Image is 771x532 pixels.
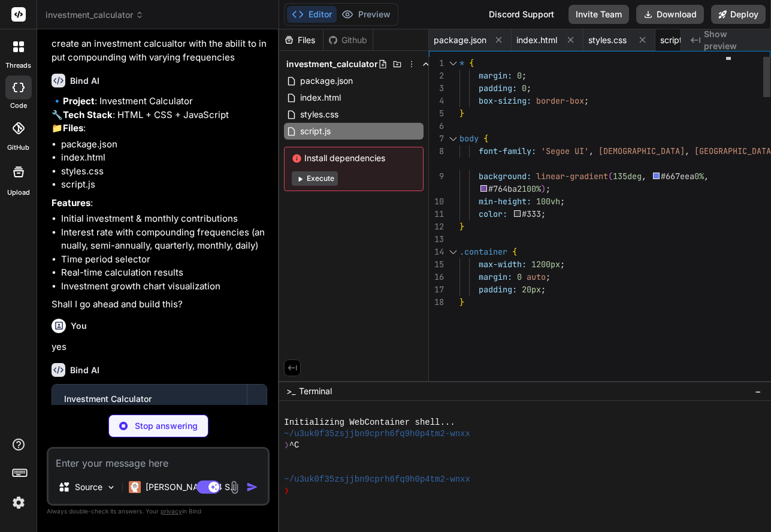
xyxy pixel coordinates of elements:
span: 0 [522,83,527,93]
strong: Files [63,122,83,134]
label: code [10,101,27,111]
div: Click to collapse the range. [445,246,461,258]
button: Editor [287,6,337,23]
span: { [483,133,488,144]
label: GitHub [7,143,29,153]
div: 3 [429,82,444,95]
div: 17 [429,283,444,296]
div: 4 [429,95,444,107]
span: { [512,246,517,257]
span: color: [479,208,507,219]
div: 7 [429,132,444,145]
span: ; [527,83,531,93]
img: icon [246,481,258,493]
h6: Bind AI [70,364,99,376]
span: 20px [522,284,541,295]
span: index.html [516,34,557,46]
span: 0 [517,70,522,81]
span: 0 [517,271,522,282]
p: yes [52,340,267,354]
span: 100vh [536,196,560,207]
span: margin: [479,70,512,81]
span: investment_calculator [286,58,378,70]
span: 'Segoe UI' [541,146,589,156]
span: max-width: [479,259,527,270]
span: 1200px [531,259,560,270]
p: Source [75,481,102,493]
button: Invite Team [569,5,629,24]
span: #333 [522,208,542,219]
img: attachment [228,480,241,494]
span: ; [542,208,546,219]
span: script.js [299,124,332,138]
span: , [642,171,646,182]
span: font-family: [479,146,536,156]
button: Preview [337,6,395,23]
p: 🔹 : Investment Calculator 🔧 : HTML + CSS + JavaScript 📁 : [52,95,267,135]
span: ^C [289,440,300,451]
span: 100% [522,183,542,194]
span: , [685,146,690,156]
span: package.json [434,34,486,46]
span: min-height: [479,196,531,207]
p: : [52,197,267,210]
span: Show preview [704,28,761,52]
li: Initial investment & monthly contributions [61,212,267,226]
div: Discord Support [482,5,561,24]
span: .container [459,246,507,257]
div: 1 [429,57,444,69]
p: Stop answering [135,420,198,432]
strong: Tech Stack [63,109,113,120]
span: ~/u3uk0f35zsjjbn9cprh6fq9h0p4tm2-wnxx [284,474,470,485]
li: Interest rate with compounding frequencies (annually, semi-annually, quarterly, monthly, daily) [61,226,267,253]
div: 12 [429,220,444,233]
strong: Features [52,197,90,208]
div: Click to collapse the range. [445,132,461,145]
div: Click to collapse the range. [445,57,461,69]
span: } [459,221,464,232]
span: Install dependencies [292,152,416,164]
img: settings [8,492,29,513]
span: ; [541,284,546,295]
span: styles.css [299,107,340,122]
div: 15 [429,258,444,271]
span: margin: [479,271,512,282]
span: box-sizing: [479,95,531,106]
img: Pick Models [106,482,116,492]
span: border-box [536,95,584,106]
span: background: [479,171,531,182]
p: Always double-check its answers. Your in Bind [47,506,270,517]
span: #667eea [661,171,695,182]
span: ; [546,183,551,194]
div: 6 [429,120,444,132]
li: script.js [61,178,267,192]
h6: You [71,320,87,332]
span: 0% [695,171,705,182]
button: Execute [292,171,338,186]
div: 5 [429,107,444,120]
button: − [752,382,764,401]
button: Download [636,5,704,24]
button: Deploy [711,5,766,24]
div: Investment Calculator [64,393,235,405]
span: script.js [660,34,691,46]
span: privacy [161,507,182,515]
span: package.json [299,74,354,88]
span: auto [527,271,546,282]
span: { [469,58,474,68]
span: ; [560,196,565,207]
span: padding: [479,83,517,93]
span: padding: [479,284,517,295]
li: package.json [61,138,267,152]
img: Claude 4 Sonnet [129,481,141,493]
div: 11 [429,208,444,220]
span: ( [608,171,613,182]
div: 13 [429,233,444,246]
span: investment_calculator [46,9,144,21]
span: linear-gradient [536,171,608,182]
span: − [755,385,761,397]
div: 18 [429,296,444,309]
div: 16 [429,271,444,283]
span: } [459,108,464,119]
span: #764ba2 [489,183,522,194]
